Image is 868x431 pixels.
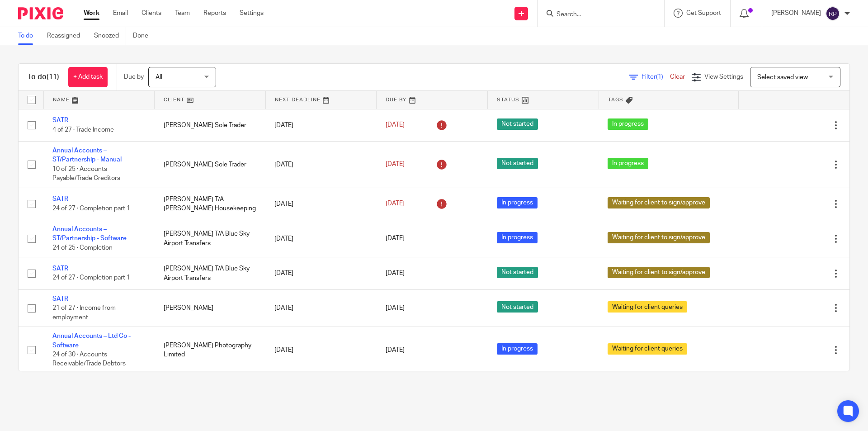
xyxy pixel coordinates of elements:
[608,232,710,243] span: Waiting for client to sign/approve
[52,205,130,212] span: 24 of 27 · Completion part 1
[608,197,710,208] span: Waiting for client to sign/approve
[497,267,538,278] span: Not started
[240,9,264,18] a: Settings
[84,9,99,18] a: Work
[52,226,127,242] a: Annual Accounts – ST/Partnership - Software
[608,301,687,313] span: Waiting for client queries
[265,289,377,327] td: [DATE]
[386,305,405,311] span: [DATE]
[608,158,648,169] span: In progress
[497,118,538,130] span: Not started
[124,72,144,81] p: Due by
[28,72,59,82] h1: To do
[826,6,840,21] img: svg%3E
[497,301,538,313] span: Not started
[556,11,637,19] input: Search
[155,188,266,220] td: [PERSON_NAME] T/A [PERSON_NAME] Housekeeping
[642,74,670,80] span: Filter
[155,141,266,188] td: [PERSON_NAME] Sole Trader
[155,289,266,327] td: [PERSON_NAME]
[265,220,377,257] td: [DATE]
[47,27,87,45] a: Reassigned
[386,122,405,128] span: [DATE]
[155,109,266,141] td: [PERSON_NAME] Sole Trader
[47,73,59,81] span: (11)
[142,9,161,18] a: Clients
[704,74,743,80] span: View Settings
[386,201,405,207] span: [DATE]
[52,117,68,123] a: SATR
[155,220,266,257] td: [PERSON_NAME] T/A Blue Sky Airport Transfers
[52,296,68,302] a: SATR
[94,27,126,45] a: Snoozed
[608,343,687,355] span: Waiting for client queries
[771,9,821,18] p: [PERSON_NAME]
[497,158,538,169] span: Not started
[608,267,710,278] span: Waiting for client to sign/approve
[608,118,648,130] span: In progress
[265,188,377,220] td: [DATE]
[52,147,122,163] a: Annual Accounts – ST/Partnership - Manual
[386,270,405,276] span: [DATE]
[68,67,108,87] a: + Add task
[113,9,128,18] a: Email
[18,27,40,45] a: To do
[155,257,266,289] td: [PERSON_NAME] T/A Blue Sky Airport Transfers
[497,232,538,243] span: In progress
[386,161,405,168] span: [DATE]
[386,236,405,242] span: [DATE]
[52,305,116,321] span: 21 of 27 · Income from employment
[265,257,377,289] td: [DATE]
[52,333,131,348] a: Annual Accounts – Ltd Co - Software
[265,109,377,141] td: [DATE]
[670,74,685,80] a: Clear
[386,347,405,353] span: [DATE]
[133,27,155,45] a: Done
[52,351,126,367] span: 24 of 30 · Accounts Receivable/Trade Debtors
[52,265,68,272] a: SATR
[497,197,538,208] span: In progress
[656,74,663,80] span: (1)
[52,245,113,251] span: 24 of 25 · Completion
[175,9,190,18] a: Team
[686,10,721,16] span: Get Support
[52,275,130,281] span: 24 of 27 · Completion part 1
[52,196,68,202] a: SATR
[757,74,808,81] span: Select saved view
[265,141,377,188] td: [DATE]
[52,166,120,182] span: 10 of 25 · Accounts Payable/Trade Creditors
[203,9,226,18] a: Reports
[52,127,114,133] span: 4 of 27 · Trade Income
[497,343,538,355] span: In progress
[18,7,63,19] img: Pixie
[608,97,623,102] span: Tags
[155,327,266,374] td: [PERSON_NAME] Photography Limited
[265,327,377,374] td: [DATE]
[156,74,162,81] span: All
